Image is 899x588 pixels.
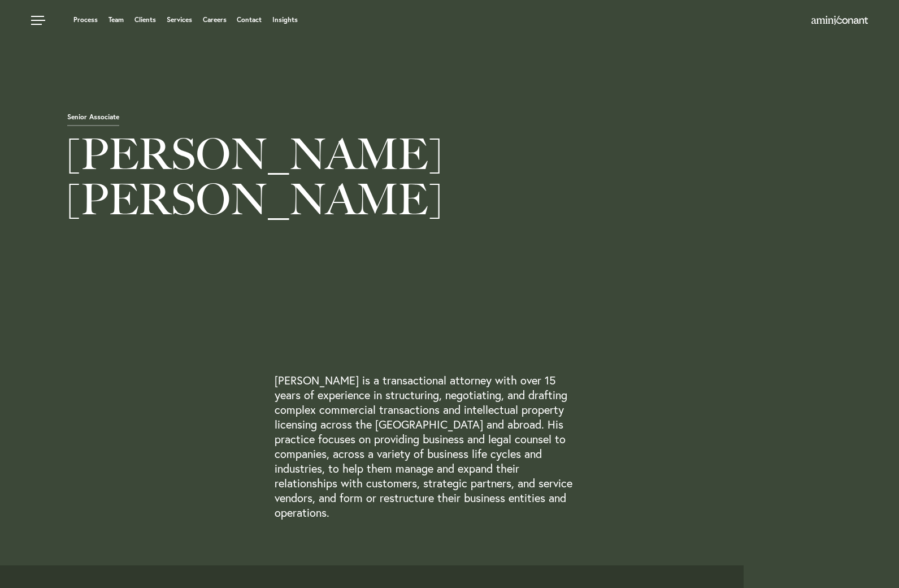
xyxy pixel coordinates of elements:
a: Process [73,16,98,23]
a: Team [108,16,124,23]
a: Careers [203,16,227,23]
a: Contact [237,16,262,23]
img: Amini & Conant [811,16,868,25]
span: Senior Associate [67,114,119,126]
a: Services [167,16,192,23]
p: [PERSON_NAME] is a transactional attorney with over 15 years of experience in structuring, negoti... [275,373,577,520]
a: Clients [134,16,156,23]
a: Insights [272,16,298,23]
a: Home [811,16,868,25]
